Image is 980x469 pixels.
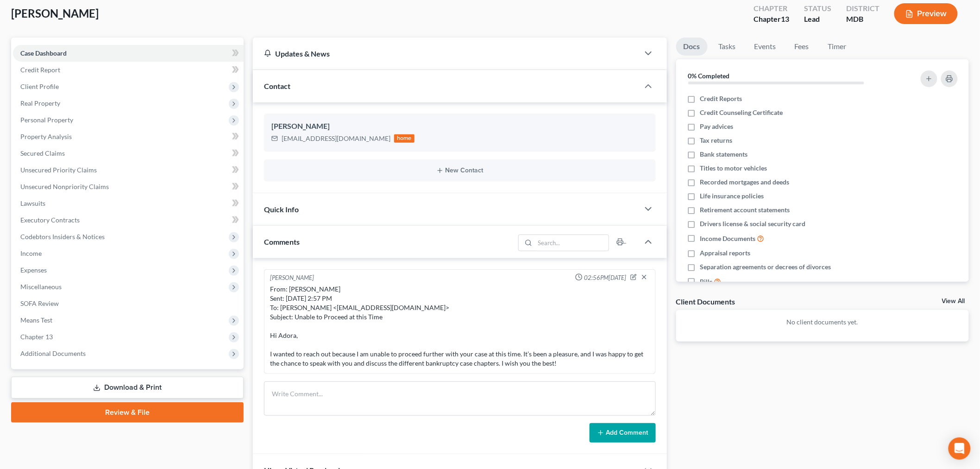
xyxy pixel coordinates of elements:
div: Chapter [754,3,789,14]
span: SOFA Review [20,299,59,307]
span: Retirement account statements [700,205,790,215]
span: Separation agreements or decrees of divorces [700,262,831,272]
div: MDB [846,14,879,25]
span: Comments [264,237,300,246]
span: Unsecured Priority Claims [20,166,97,174]
span: Life insurance policies [700,191,764,201]
a: Download & Print [11,377,244,399]
a: Review & File [11,402,244,423]
span: Income [20,249,42,257]
span: Codebtors Insiders & Notices [20,233,105,241]
span: Titles to motor vehicles [700,164,767,173]
span: Tax returns [700,136,733,145]
span: Miscellaneous [20,283,62,291]
div: Status [804,3,831,14]
span: Credit Reports [700,94,742,103]
a: Events [747,38,784,56]
a: View All [942,298,965,304]
a: Credit Report [13,62,244,78]
button: Add Comment [590,423,656,443]
a: Case Dashboard [13,45,244,62]
div: From: [PERSON_NAME] Sent: [DATE] 2:57 PM To: [PERSON_NAME] <[EMAIL_ADDRESS][DOMAIN_NAME]> Subject... [270,285,650,368]
a: Unsecured Nonpriority Claims [13,178,244,195]
span: Credit Counseling Certificate [700,108,783,117]
div: Chapter [754,14,789,25]
div: [PERSON_NAME] [271,121,648,132]
div: [EMAIL_ADDRESS][DOMAIN_NAME] [282,134,390,143]
button: Preview [894,3,958,24]
span: Recorded mortgages and deeds [700,177,790,187]
span: Credit Report [20,66,60,74]
span: Appraisal reports [700,248,751,258]
a: Timer [821,38,854,56]
span: Executory Contracts [20,216,80,224]
button: New Contact [271,167,648,174]
a: Docs [676,38,708,56]
span: [PERSON_NAME] [11,6,99,20]
div: Lead [804,14,831,25]
strong: 0% Completed [688,72,730,80]
div: home [394,134,415,143]
span: Secured Claims [20,149,65,157]
span: 02:56PM[DATE] [584,273,627,282]
span: Drivers license & social security card [700,219,806,228]
span: Quick Info [264,205,299,214]
div: Updates & News [264,49,628,58]
a: Secured Claims [13,145,244,162]
span: Contact [264,82,290,90]
span: Personal Property [20,116,73,124]
span: Case Dashboard [20,49,67,57]
a: Property Analysis [13,128,244,145]
a: Executory Contracts [13,212,244,228]
span: Bills [700,277,713,286]
a: Tasks [711,38,743,56]
span: Property Analysis [20,133,72,140]
span: Real Property [20,99,60,107]
input: Search... [535,235,609,251]
a: Unsecured Priority Claims [13,162,244,178]
div: District [846,3,879,14]
span: Bank statements [700,150,748,159]
span: Unsecured Nonpriority Claims [20,183,109,190]
span: 13 [781,14,789,23]
div: Open Intercom Messenger [949,437,971,460]
span: Expenses [20,266,47,274]
div: [PERSON_NAME] [270,273,314,283]
a: Lawsuits [13,195,244,212]
span: Means Test [20,316,52,324]
a: SOFA Review [13,295,244,312]
span: Pay advices [700,122,734,131]
p: No client documents yet. [684,317,962,327]
div: Client Documents [676,297,735,306]
span: Chapter 13 [20,333,53,341]
span: Client Profile [20,82,59,90]
span: Additional Documents [20,349,86,357]
a: Fees [787,38,817,56]
span: Income Documents [700,234,756,243]
span: Lawsuits [20,199,45,207]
